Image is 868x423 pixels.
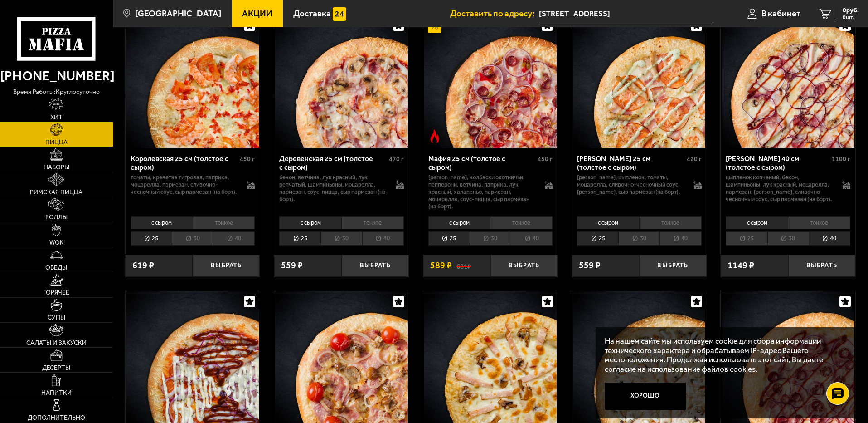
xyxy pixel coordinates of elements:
[213,231,255,246] li: 40
[43,290,69,296] span: Горячее
[320,231,362,246] li: 30
[659,231,701,246] li: 40
[577,154,684,172] div: [PERSON_NAME] 25 см (толстое с сыром)
[727,261,754,270] span: 1149 ₽
[45,265,67,271] span: Обеды
[843,15,859,20] span: 0 шт.
[490,216,553,229] li: тонкое
[832,155,850,163] span: 1100 г
[767,231,809,246] li: 30
[539,5,713,22] input: Ваш адрес доставки
[279,231,320,246] li: 25
[639,216,702,229] li: тонкое
[279,174,387,203] p: бекон, ветчина, лук красный, лук репчатый, шампиньоны, моцарелла, пармезан, соус-пицца, сыр парме...
[788,255,855,277] button: Выбрать
[132,261,154,270] span: 619 ₽
[788,216,850,229] li: тонкое
[42,365,70,371] span: Десерты
[131,231,172,246] li: 25
[26,340,87,346] span: Салаты и закуски
[639,255,706,277] button: Выбрать
[50,114,63,121] span: Хит
[193,216,255,229] li: тонкое
[538,155,553,163] span: 450 г
[131,174,238,196] p: томаты, креветка тигровая, паприка, моцарелла, пармезан, сливочно-чесночный соус, сыр пармезан (н...
[726,174,833,203] p: цыпленок копченый, бекон, шампиньоны, лук красный, моцарелла, пармезан, [PERSON_NAME], сливочно-ч...
[30,189,82,196] span: Римская пицца
[430,261,452,270] span: 589 ₽
[618,231,659,246] li: 30
[131,154,238,172] div: Королевская 25 см (толстое с сыром)
[721,15,855,148] a: Чикен Барбекю 40 см (толстое с сыром)
[193,255,260,277] button: Выбрать
[605,383,686,410] button: Хорошо
[423,15,558,148] a: АкционныйОстрое блюдоМафия 25 см (толстое с сыром)
[279,154,387,172] div: Деревенская 25 см (толстое с сыром)
[424,15,557,148] img: Мафия 25 см (толстое с сыром)
[389,155,404,163] span: 470 г
[44,164,69,171] span: Наборы
[456,261,471,270] s: 681 ₽
[362,231,404,246] li: 40
[605,336,842,374] p: На нашем сайте мы используем cookie для сбора информации технического характера и обрабатываем IP...
[281,261,303,270] span: 559 ₽
[450,9,539,18] span: Доставить по адресу:
[809,231,850,246] li: 40
[242,9,272,18] span: Акции
[722,15,854,148] img: Чикен Барбекю 40 см (толстое с сыром)
[726,216,788,229] li: с сыром
[172,231,213,246] li: 30
[275,15,407,148] img: Деревенская 25 см (толстое с сыром)
[577,231,618,246] li: 25
[49,240,63,246] span: WOK
[428,129,441,143] img: Острое блюдо
[45,214,68,221] span: Роллы
[761,9,800,18] span: В кабинет
[126,15,260,148] a: Королевская 25 см (толстое с сыром)
[577,174,684,196] p: [PERSON_NAME], цыпленок, томаты, моцарелла, сливочно-чесночный соус, [PERSON_NAME], сыр пармезан ...
[511,231,553,246] li: 40
[687,155,702,163] span: 420 г
[577,216,639,229] li: с сыром
[843,7,859,14] span: 0 руб.
[428,231,470,246] li: 25
[572,15,707,148] a: Чикен Ранч 25 см (толстое с сыром)
[341,216,404,229] li: тонкое
[726,154,829,172] div: [PERSON_NAME] 40 см (толстое с сыром)
[279,216,341,229] li: с сыром
[490,255,558,277] button: Выбрать
[579,261,601,270] span: 559 ₽
[428,154,536,172] div: Мафия 25 см (толстое с сыром)
[333,7,346,21] img: 15daf4d41897b9f0e9f617042186c801.svg
[342,255,409,277] button: Выбрать
[428,216,490,229] li: с сыром
[293,9,331,18] span: Доставка
[131,216,193,229] li: с сыром
[135,9,221,18] span: [GEOGRAPHIC_DATA]
[28,415,85,421] span: Дополнительно
[470,231,511,246] li: 30
[573,15,705,148] img: Чикен Ранч 25 см (толстое с сыром)
[274,15,409,148] a: Деревенская 25 см (толстое с сыром)
[45,139,68,146] span: Пицца
[126,15,259,148] img: Королевская 25 см (толстое с сыром)
[41,390,72,396] span: Напитки
[48,315,65,321] span: Супы
[726,231,767,246] li: 25
[240,155,255,163] span: 450 г
[428,174,536,210] p: [PERSON_NAME], колбаски охотничьи, пепперони, ветчина, паприка, лук красный, халапеньо, пармезан,...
